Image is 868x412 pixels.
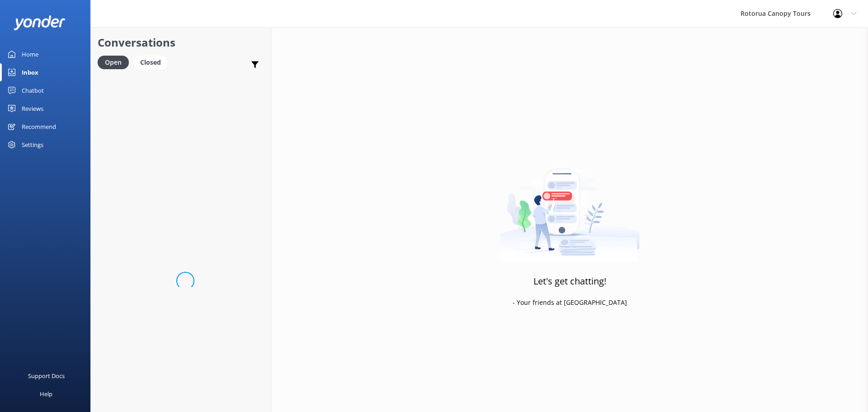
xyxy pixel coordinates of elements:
[22,63,38,81] div: Inbox
[98,57,133,67] a: Open
[22,118,56,136] div: Recommend
[533,274,606,289] h3: Let's get chatting!
[22,136,43,154] div: Settings
[513,298,627,308] p: - Your friends at [GEOGRAPHIC_DATA]
[22,45,38,63] div: Home
[40,385,52,403] div: Help
[22,99,43,118] div: Reviews
[133,56,168,69] div: Closed
[98,56,129,69] div: Open
[28,367,65,385] div: Support Docs
[22,81,44,99] div: Chatbot
[133,57,172,67] a: Closed
[500,150,640,263] img: artwork of a man stealing a conversation from at giant smartphone
[98,34,264,51] h2: Conversations
[14,15,66,30] img: yonder-white-logo.png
